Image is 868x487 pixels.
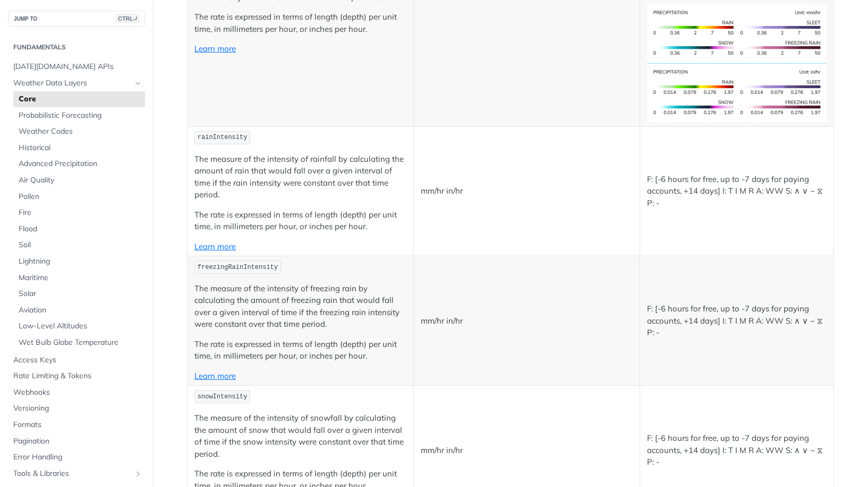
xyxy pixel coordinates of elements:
[194,283,406,331] p: The measure of the intensity of freezing rain by calculating the amount of freezing rain that wou...
[19,256,142,267] span: Lightning
[13,221,145,237] a: Flood
[8,449,145,465] a: Error Handling
[19,175,142,186] span: Air Quality
[13,254,145,269] a: Lightning
[19,289,142,299] span: Solar
[647,432,827,468] p: F: [-6 hours for free, up to -7 days for paying accounts, +14 days] I: T I M R A: WW S: ∧ ∨ ~ ⧖ P: -
[13,387,142,398] span: Webhooks
[13,436,142,447] span: Pagination
[19,321,142,332] span: Low-Level Altitudes
[647,88,827,98] span: Expand image
[13,172,145,188] a: Air Quality
[198,393,248,401] span: snowIntensity
[194,11,406,35] p: The rate is expressed in terms of length (depth) per unit time, in millimeters per hour, or inche...
[194,412,406,460] p: The measure of the intensity of snowfall by calculating the amount of snow that would fall over a...
[194,209,406,233] p: The rate is expressed in terms of length (depth) per unit time, in millimeters per hour, or inche...
[13,286,145,302] a: Solar
[19,192,142,202] span: Pollen
[13,108,145,124] a: Probabilistic Forecasting
[13,205,145,221] a: Fire
[8,417,145,433] a: Formats
[13,403,142,414] span: Versioning
[19,126,142,137] span: Weather Codes
[13,318,145,334] a: Low-Level Altitudes
[19,305,142,316] span: Aviation
[421,445,633,457] p: mm/hr in/hr
[13,237,145,253] a: Soil
[13,355,142,366] span: Access Keys
[8,401,145,416] a: Versioning
[8,59,145,75] a: [DATE][DOMAIN_NAME] APIs
[19,224,142,234] span: Flood
[8,466,145,482] a: Tools & LibrariesShow subpages for Tools & Libraries
[13,371,142,381] span: Rate Limiting & Tokens
[194,241,236,251] a: Learn more
[647,173,827,210] p: F: [-6 hours for free, up to -7 days for paying accounts, +14 days] I: T I M R A: WW S: ∧ ∨ ~ ⧖ P: -
[13,335,145,351] a: Wet Bulb Globe Temperature
[19,110,142,121] span: Probabilistic Forecasting
[8,42,145,52] h2: Fundamentals
[194,44,236,54] a: Learn more
[19,143,142,153] span: Historical
[13,140,145,156] a: Historical
[13,91,145,107] a: Core
[8,433,145,449] a: Pagination
[13,156,145,172] a: Advanced Precipitation
[421,185,633,197] p: mm/hr in/hr
[13,270,145,286] a: Maritime
[19,273,142,283] span: Maritime
[19,94,142,105] span: Core
[13,78,131,89] span: Weather Data Layers
[13,302,145,318] a: Aviation
[19,240,142,250] span: Soil
[116,14,139,23] span: CTRL-/
[19,207,142,218] span: Fire
[13,452,142,463] span: Error Handling
[8,368,145,384] a: Rate Limiting & Tokens
[8,352,145,368] a: Access Keys
[13,468,131,479] span: Tools & Libraries
[194,338,406,362] p: The rate is expressed in terms of length (depth) per unit time, in millimeters per hour, or inche...
[647,303,827,339] p: F: [-6 hours for free, up to -7 days for paying accounts, +14 days] I: T I M R A: WW S: ∧ ∨ ~ ⧖ P: -
[13,420,142,430] span: Formats
[8,385,145,401] a: Webhooks
[13,124,145,140] a: Weather Codes
[134,79,142,88] button: Hide subpages for Weather Data Layers
[13,189,145,205] a: Pollen
[8,11,145,27] button: JUMP TOCTRL-/
[647,28,827,38] span: Expand image
[19,159,142,169] span: Advanced Precipitation
[194,371,236,381] a: Learn more
[198,134,248,141] span: rainIntensity
[134,469,142,478] button: Show subpages for Tools & Libraries
[198,264,278,271] span: freezingRainIntensity
[8,75,145,91] a: Weather Data LayersHide subpages for Weather Data Layers
[19,337,142,348] span: Wet Bulb Globe Temperature
[13,62,142,72] span: [DATE][DOMAIN_NAME] APIs
[421,315,633,327] p: mm/hr in/hr
[194,153,406,201] p: The measure of the intensity of rainfall by calculating the amount of rain that would fall over a...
